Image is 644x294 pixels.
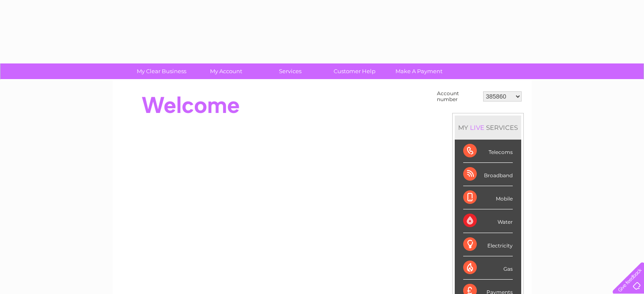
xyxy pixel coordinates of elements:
a: Customer Help [320,63,390,79]
div: LIVE [468,124,486,132]
a: My Account [191,63,261,79]
a: Make A Payment [384,63,454,79]
td: Account number [435,88,481,104]
div: Electricity [463,233,513,256]
div: Telecoms [463,140,513,163]
div: Gas [463,256,513,280]
div: Broadband [463,163,513,186]
a: Services [255,63,325,79]
a: My Clear Business [127,63,196,79]
div: MY SERVICES [455,115,521,140]
div: Water [463,209,513,233]
div: Mobile [463,186,513,209]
